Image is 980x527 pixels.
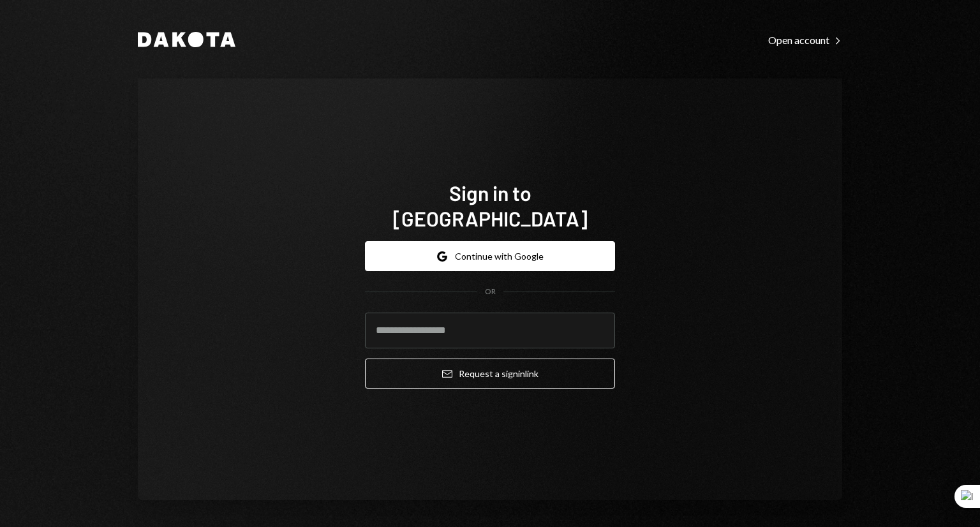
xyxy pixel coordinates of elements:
[365,241,615,271] button: Continue with Google
[768,34,842,47] div: Open account
[365,359,615,389] button: Request a signinlink
[768,33,842,47] a: Open account
[485,286,496,297] div: OR
[365,180,615,231] h1: Sign in to [GEOGRAPHIC_DATA]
